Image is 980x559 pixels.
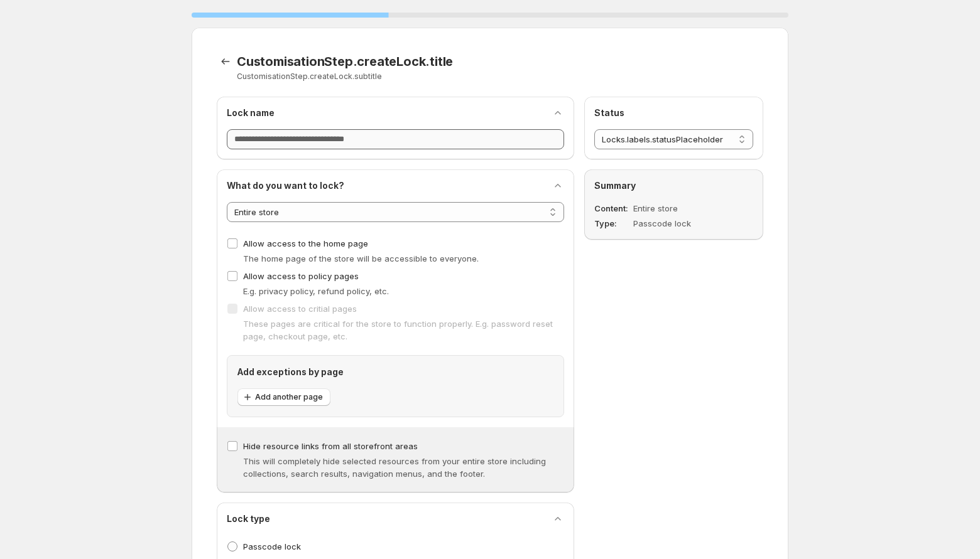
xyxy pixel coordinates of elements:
[237,388,330,406] button: Add another page
[243,286,389,296] span: E.g. privacy policy, refund policy, etc.
[243,541,301,551] span: Passcode lock
[237,366,553,378] h2: Add exceptions by page
[243,271,359,281] span: Allow access to policy pages
[237,54,453,69] span: CustomisationStep.createLock.title
[243,304,357,314] span: Allow access to critial pages
[594,202,631,215] dt: Content :
[243,253,479,264] span: The home page of the store will be accessible to everyone.
[255,392,323,402] span: Add another page
[227,179,344,192] h2: What do you want to lock?
[237,72,606,82] p: CustomisationStep.createLock.subtitle
[633,202,721,215] dd: Entire store
[594,217,631,230] dt: Type :
[594,179,753,192] h2: Summary
[243,456,546,479] span: This will completely hide selected resources from your entire store including collections, search...
[243,238,368,248] span: Allow access to the home page
[227,107,275,119] h2: Lock name
[243,441,418,451] span: Hide resource links from all storefront areas
[594,107,753,119] h2: Status
[633,217,721,230] dd: Passcode lock
[227,513,270,525] h2: Lock type
[217,53,234,70] button: CustomisationStep.backToTemplates
[243,319,553,341] span: These pages are critical for the store to function properly. E.g. password reset page, checkout p...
